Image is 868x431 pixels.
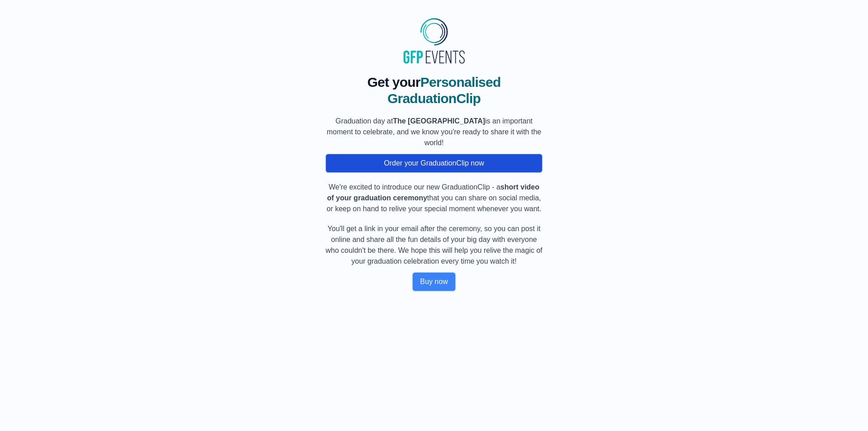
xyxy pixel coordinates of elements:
[325,154,542,173] button: Order your GraduationClip now
[400,14,468,67] img: MyGraduationClip
[393,117,485,125] b: The [GEOGRAPHIC_DATA]
[367,75,420,90] span: Get your
[412,272,455,291] button: Buy now
[325,182,542,214] p: We're excited to introduce our new GraduationClip - a that you can share on social media, or keep...
[325,223,542,267] p: You'll get a link in your email after the ceremony, so you can post it online and share all the f...
[387,75,501,106] span: Personalised GraduationClip
[325,116,542,148] p: Graduation day at is an important moment to celebrate, and we know you're ready to share it with ...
